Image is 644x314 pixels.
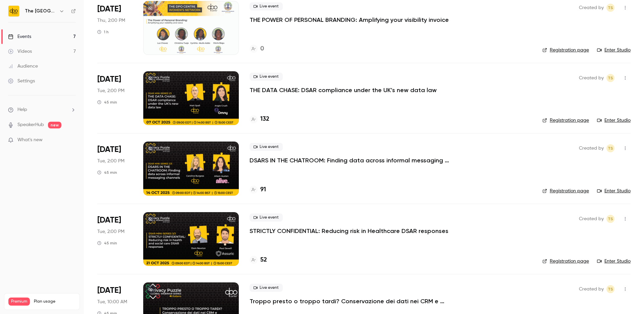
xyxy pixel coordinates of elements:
[97,74,121,85] span: [DATE]
[579,74,604,82] span: Created by
[250,284,283,292] span: Live event
[8,6,19,16] img: The DPO Centre
[17,121,44,128] a: SpeakerHub
[8,33,31,40] div: Events
[97,1,132,55] div: Oct 2 Thu, 2:00 PM (Europe/London)
[542,47,589,53] a: Registration page
[250,185,266,194] a: 91
[608,285,613,293] span: TS
[250,16,449,24] a: THE POWER OF PERSONAL BRANDING: Amplifying your visibility invoice
[48,122,61,128] span: new
[8,298,30,306] span: Premium
[250,227,448,235] a: STRICTLY CONFIDENTIAL: Reducing risk in Healthcare DSAR responses
[17,136,43,144] span: What's new
[260,115,269,124] h4: 132
[597,117,631,124] a: Enter Studio
[97,144,121,155] span: [DATE]
[34,299,75,304] span: Plan usage
[250,143,283,151] span: Live event
[8,63,38,70] div: Audience
[97,142,132,195] div: Oct 14 Tue, 2:00 PM (Europe/London)
[606,285,614,293] span: Taylor Swann
[8,106,76,113] li: help-dropdown-opener
[597,258,631,265] a: Enter Studio
[597,188,631,194] a: Enter Studio
[97,170,117,175] div: 45 min
[606,144,614,152] span: Taylor Swann
[608,144,613,152] span: TS
[542,258,589,265] a: Registration page
[250,2,283,10] span: Live event
[606,74,614,82] span: Taylor Swann
[97,29,109,35] div: 1 h
[97,215,121,226] span: [DATE]
[97,4,121,14] span: [DATE]
[97,87,124,94] span: Tue, 2:00 PM
[250,256,267,265] a: 52
[97,285,121,296] span: [DATE]
[606,215,614,223] span: Taylor Swann
[250,86,437,94] a: THE DATA CHASE: DSAR compliance under the UK’s new data law
[542,117,589,124] a: Registration page
[8,78,35,84] div: Settings
[97,299,127,305] span: Tue, 10:00 AM
[8,48,32,55] div: Videos
[260,185,266,194] h4: 91
[597,47,631,53] a: Enter Studio
[68,137,76,143] iframe: Noticeable Trigger
[608,215,613,223] span: TS
[579,215,604,223] span: Created by
[606,4,614,12] span: Taylor Swann
[608,4,613,12] span: TS
[579,285,604,293] span: Created by
[250,44,264,53] a: 0
[250,156,451,164] a: DSARS IN THE CHATROOM: Finding data across informal messaging channels
[97,100,117,105] div: 45 min
[250,115,269,124] a: 132
[250,73,283,81] span: Live event
[260,44,264,53] h4: 0
[579,144,604,152] span: Created by
[97,17,125,24] span: Thu, 2:00 PM
[579,4,604,12] span: Created by
[97,228,124,235] span: Tue, 2:00 PM
[608,74,613,82] span: TS
[97,240,117,246] div: 45 min
[17,106,27,113] span: Help
[250,297,451,305] a: Troppo presto o troppo tardi? Conservazione dei dati nei CRM e conformità GDPR
[97,158,124,164] span: Tue, 2:00 PM
[97,71,132,125] div: Oct 7 Tue, 2:00 PM (Europe/London)
[97,212,132,266] div: Oct 21 Tue, 2:00 PM (Europe/London)
[260,256,267,265] h4: 52
[25,8,56,14] h6: The [GEOGRAPHIC_DATA]
[250,213,283,222] span: Live event
[542,188,589,194] a: Registration page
